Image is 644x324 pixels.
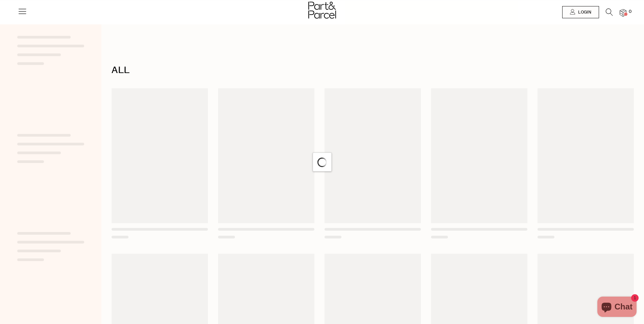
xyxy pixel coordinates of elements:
[112,63,634,78] h1: ALL
[627,9,633,15] span: 0
[595,297,639,319] inbox-online-store-chat: Shopify online store chat
[562,6,599,18] a: Login
[620,9,626,16] a: 0
[576,9,591,15] span: Login
[308,2,336,19] img: Part&Parcel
